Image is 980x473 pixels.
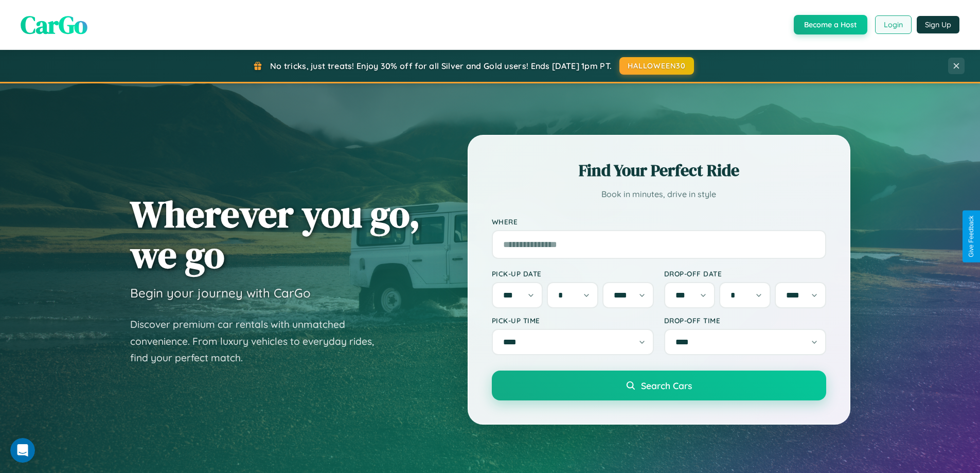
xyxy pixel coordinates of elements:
[968,216,975,257] div: Give Feedback
[10,438,35,463] iframe: Intercom live chat
[794,15,867,34] button: Become a Host
[664,316,826,325] label: Drop-off Time
[492,371,826,400] button: Search Cars
[492,316,654,325] label: Pick-up Time
[492,159,826,182] h2: Find Your Perfect Ride
[270,61,612,71] span: No tricks, just treats! Enjoy 30% off for all Silver and Gold users! Ends [DATE] 1pm PT.
[130,194,420,275] h1: Wherever you go, we go
[875,15,912,34] button: Login
[492,187,826,202] p: Book in minutes, drive in style
[619,57,694,75] button: HALLOWEEN30
[492,269,654,278] label: Pick-up Date
[664,269,826,278] label: Drop-off Date
[917,16,959,33] button: Sign Up
[130,316,387,366] p: Discover premium car rentals with unmatched convenience. From luxury vehicles to everyday rides, ...
[130,285,311,301] h3: Begin your journey with CarGo
[492,217,826,226] label: Where
[641,380,692,391] span: Search Cars
[21,8,87,42] span: CarGo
